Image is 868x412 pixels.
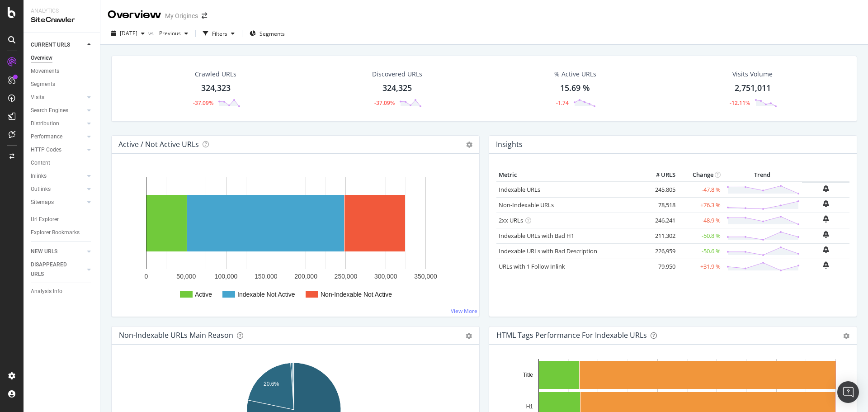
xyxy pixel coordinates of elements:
[496,168,642,182] th: Metric
[31,93,44,102] div: Visits
[526,403,533,410] text: H1
[374,273,397,280] text: 300,000
[466,333,472,339] div: gear
[31,40,85,50] a: CURRENT URLS
[31,93,85,102] a: Visits
[556,99,569,107] div: -1.74
[108,7,161,23] div: Overview
[145,273,148,280] text: 0
[31,145,61,155] div: HTTP Codes
[382,82,412,94] div: 324,325
[496,331,647,340] div: HTML Tags Performance for Indexable URLs
[31,15,93,25] div: SiteCrawler
[678,213,723,228] td: -48.9 %
[199,26,238,41] button: Filters
[499,247,597,255] a: Indexable URLs with Bad Description
[642,243,678,259] td: 226,959
[156,26,192,41] button: Previous
[523,372,533,378] text: Title
[202,13,207,19] div: arrow-right-arrow-left
[215,273,238,280] text: 100,000
[31,171,47,181] div: Inlinks
[31,215,94,224] a: Url Explorer
[31,158,94,168] a: Content
[31,119,85,128] a: Distribution
[31,132,62,142] div: Performance
[554,70,596,79] div: % Active URLs
[31,215,59,224] div: Url Explorer
[642,228,678,243] td: 211,302
[730,99,750,107] div: -12.11%
[165,11,198,20] div: My Origines
[499,232,574,240] a: Indexable URLs with Bad H1
[156,29,181,37] span: Previous
[31,171,85,181] a: Inlinks
[678,243,723,259] td: -50.6 %
[31,145,85,155] a: HTTP Codes
[642,182,678,198] td: 245,805
[31,260,76,279] div: DISAPPEARED URLS
[255,273,278,280] text: 150,000
[195,291,212,298] text: Active
[372,70,422,79] div: Discovered URLs
[499,201,554,209] a: Non-Indexable URLs
[31,185,85,194] a: Outlinks
[31,132,85,142] a: Performance
[31,66,59,76] div: Movements
[31,66,94,76] a: Movements
[195,70,236,79] div: Crawled URLs
[119,331,233,340] div: Non-Indexable URLs Main Reason
[120,29,137,37] span: 2025 Sep. 16th
[31,40,70,50] div: CURRENT URLS
[294,273,317,280] text: 200,000
[642,213,678,228] td: 246,241
[678,168,723,182] th: Change
[321,291,392,298] text: Non-Indexable Not Active
[499,216,523,224] a: 2xx URLs
[148,29,156,37] span: vs
[119,168,469,309] svg: A chart.
[837,381,859,403] div: Open Intercom Messenger
[642,168,678,182] th: # URLS
[678,182,723,198] td: -47.8 %
[823,215,829,223] div: bell-plus
[176,273,196,280] text: 50,000
[193,99,213,107] div: -37.09%
[31,158,50,168] div: Content
[246,26,288,41] button: Segments
[31,247,57,256] div: NEW URLS
[212,30,227,38] div: Filters
[31,106,68,115] div: Search Engines
[31,198,54,207] div: Sitemaps
[31,53,52,63] div: Overview
[735,82,771,94] div: 2,751,011
[823,246,829,253] div: bell-plus
[496,138,523,151] h4: Insights
[374,99,395,107] div: -37.09%
[31,247,85,256] a: NEW URLS
[31,185,51,194] div: Outlinks
[823,261,829,269] div: bell-plus
[31,80,94,89] a: Segments
[823,200,829,207] div: bell-plus
[451,307,477,315] a: View More
[31,287,94,296] a: Analysis Info
[560,82,590,94] div: 15.69 %
[723,168,802,182] th: Trend
[499,262,565,270] a: URLs with 1 Follow Inlink
[31,198,85,207] a: Sitemaps
[108,26,148,41] button: [DATE]
[642,259,678,274] td: 79,950
[31,228,80,237] div: Explorer Bookmarks
[31,260,85,279] a: DISAPPEARED URLS
[31,228,94,237] a: Explorer Bookmarks
[201,82,231,94] div: 324,323
[823,185,829,192] div: bell-plus
[31,80,55,89] div: Segments
[335,273,358,280] text: 250,000
[678,259,723,274] td: +31.9 %
[118,138,199,151] h4: Active / Not Active URLs
[678,197,723,213] td: +76.3 %
[31,106,85,115] a: Search Engines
